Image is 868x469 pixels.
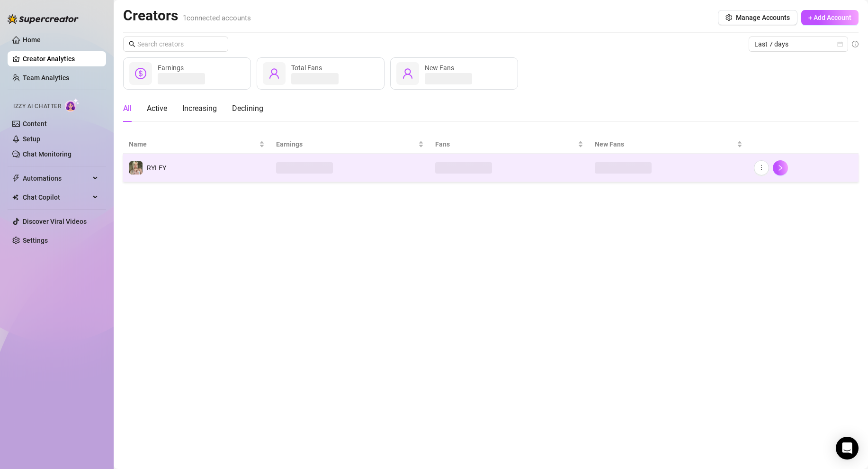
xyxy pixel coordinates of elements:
th: Name [123,135,270,154]
span: info-circle [852,41,859,47]
span: Total Fans [291,64,322,72]
span: calendar [837,41,843,47]
span: user [402,68,413,79]
span: Chat Copilot [23,190,90,205]
span: thunderbolt [12,175,20,182]
span: Fans [435,139,575,149]
span: right [777,165,784,171]
a: Chat Monitoring [23,150,72,158]
a: Content [23,120,47,128]
th: Fans [430,135,589,154]
th: Earnings [270,135,430,154]
a: Creator Analytics [23,51,98,66]
span: Izzy AI Chatter [13,102,61,111]
img: logo-BBDzfeDw.svg [8,14,79,24]
span: RYLEY [147,164,166,172]
div: Active [147,103,167,114]
div: Declining [232,103,263,114]
th: New Fans [589,135,749,154]
a: Discover Viral Videos [23,218,87,225]
button: Manage Accounts [718,10,797,25]
span: Automations [23,171,90,186]
h2: Creators [123,7,251,25]
span: New Fans [595,139,735,149]
span: setting [725,14,732,21]
span: Earnings [276,139,416,149]
span: search [129,41,135,47]
img: RYLEY [129,161,143,175]
span: 1 connected accounts [183,14,251,22]
input: Search creators [137,39,215,49]
span: Last 7 days [754,37,842,51]
span: user [268,68,280,79]
a: Home [23,36,41,44]
a: Setup [23,135,40,143]
span: New Fans [425,64,454,72]
div: All [123,103,132,114]
span: more [758,164,765,171]
span: Manage Accounts [736,14,790,21]
span: Earnings [158,64,184,72]
span: + Add Account [808,14,851,21]
div: Open Intercom Messenger [836,437,859,460]
button: + Add Account [801,10,859,25]
a: Settings [23,237,48,244]
img: Chat Copilot [12,194,18,201]
span: dollar-circle [135,68,146,79]
span: Name [129,139,257,149]
button: right [773,160,788,175]
a: Team Analytics [23,74,69,82]
img: AI Chatter [65,98,80,112]
div: Increasing [182,103,217,114]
